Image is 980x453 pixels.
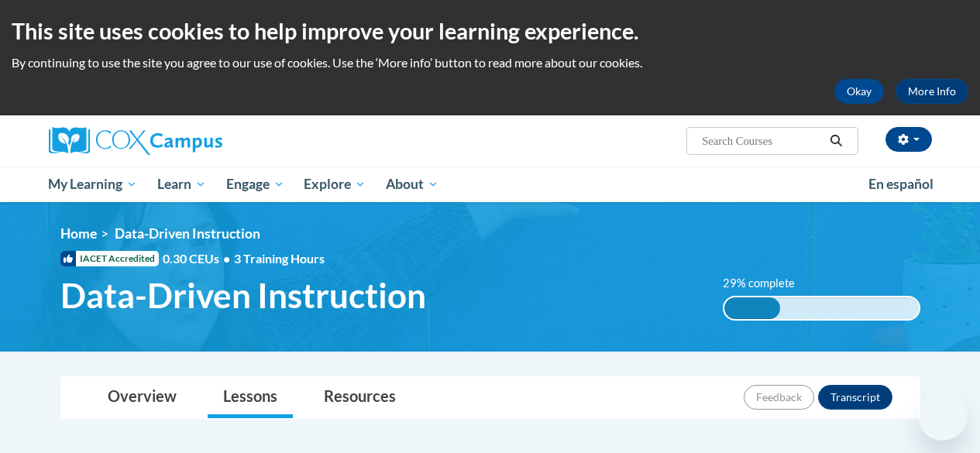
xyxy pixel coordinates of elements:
span: En español [868,176,934,192]
span: Learn [157,175,206,194]
label: 29% complete [723,275,812,292]
button: Okay [834,79,884,104]
a: Overview [92,377,192,418]
span: 3 Training Hours [234,251,325,266]
div: Main menu [37,166,944,202]
span: Data-Driven Instruction [115,225,260,242]
a: En español [858,168,944,201]
a: Engage [216,166,294,202]
span: 0.30 CEUs [163,250,234,267]
span: IACET Accredited [60,251,159,266]
a: Resources [308,377,411,418]
span: Engage [226,175,284,194]
span: My Learning [48,175,137,194]
span: • [223,251,230,266]
h2: This site uses cookies to help improve your learning experience. [12,15,968,46]
img: Cox Campus [49,127,222,155]
a: Lessons [208,377,293,418]
a: Cox Campus [49,127,328,155]
a: Home [60,225,97,242]
input: Search Courses [700,132,824,150]
a: More Info [896,79,968,104]
p: By continuing to use the site you agree to our use of cookies. Use the ‘More info’ button to read... [12,54,968,71]
a: About [376,166,449,202]
span: About [386,175,438,194]
a: Explore [294,166,376,202]
button: Search [824,132,848,150]
button: Account Settings [885,127,932,152]
iframe: Button to launch messaging window [918,391,968,441]
button: Transcript [818,385,892,410]
span: Explore [304,175,366,194]
span: Data-Driven Instruction [60,275,426,316]
a: Learn [147,166,216,202]
button: Feedback [744,385,814,410]
a: My Learning [39,166,148,202]
div: 29% complete [724,297,781,319]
